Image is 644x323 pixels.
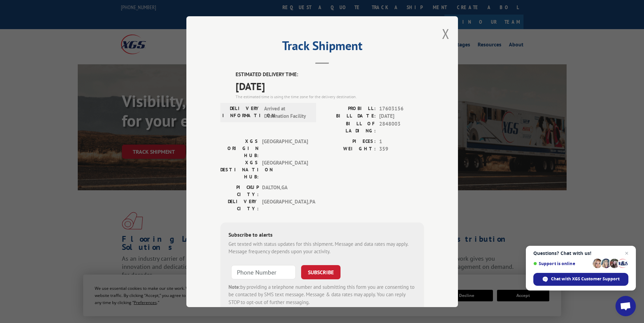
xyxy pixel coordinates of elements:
[264,105,310,120] span: Arrived at Destination Facility
[220,41,424,54] h2: Track Shipment
[236,71,424,79] label: ESTIMATED DELIVERY TIME:
[222,105,261,120] label: DELIVERY INFORMATION:
[623,249,631,257] span: Close chat
[533,251,628,256] span: Questions? Chat with us!
[262,137,308,159] span: [GEOGRAPHIC_DATA]
[236,78,424,93] span: [DATE]
[615,296,636,316] div: Open chat
[262,198,308,212] span: [GEOGRAPHIC_DATA] , PA
[379,112,424,120] span: [DATE]
[379,145,424,153] span: 359
[262,184,308,198] span: DALTON , GA
[322,120,376,134] label: BILL OF LADING:
[533,261,590,266] span: Support is online
[228,240,416,255] div: Get texted with status updates for this shipment. Message and data rates may apply. Message frequ...
[262,159,308,180] span: [GEOGRAPHIC_DATA]
[220,159,259,180] label: XGS DESTINATION HUB:
[228,283,240,290] strong: Note:
[551,276,620,282] span: Chat with XGS Customer Support
[322,137,376,145] label: PIECES:
[379,120,424,134] span: 2848003
[228,230,416,240] div: Subscribe to alerts
[322,105,376,112] label: PROBILL:
[236,93,424,100] div: The estimated time is using the time zone for the delivery destination.
[322,112,376,120] label: BILL DATE:
[533,273,628,286] div: Chat with XGS Customer Support
[379,105,424,112] span: 17603156
[231,265,296,279] input: Phone Number
[228,283,416,306] div: by providing a telephone number and submitting this form you are consenting to be contacted by SM...
[220,184,259,198] label: PICKUP CITY:
[220,198,259,212] label: DELIVERY CITY:
[379,137,424,145] span: 1
[220,137,259,159] label: XGS ORIGIN HUB:
[301,265,341,279] button: SUBSCRIBE
[322,145,376,153] label: WEIGHT:
[442,25,449,43] button: Close modal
